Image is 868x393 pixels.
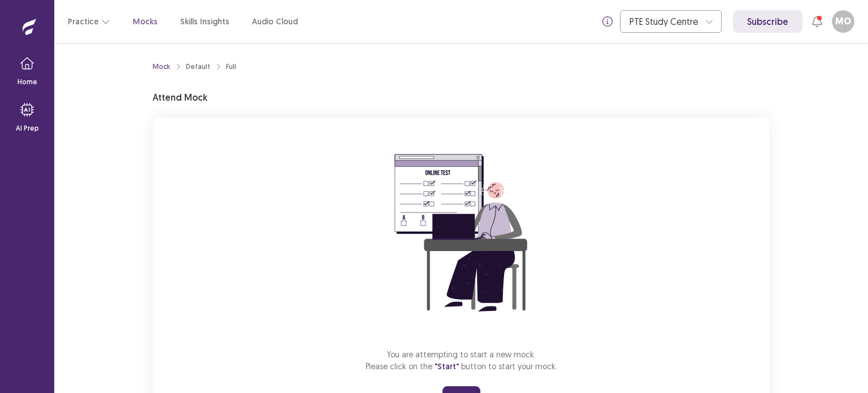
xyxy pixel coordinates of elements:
a: Skills Insights [180,16,229,28]
a: Subscribe [733,10,802,33]
p: Attend Mock [153,90,207,104]
button: MO [832,10,854,33]
a: Audio Cloud [252,16,298,28]
div: Full [226,62,236,72]
img: attend-mock [359,131,563,335]
p: AI Prep [16,123,39,133]
button: Practice [68,11,110,32]
p: Home [18,77,37,87]
p: You are attempting to start a new mock. Please click on the button to start your mock. [366,348,557,373]
div: Default [186,62,210,72]
span: "Start" [435,361,459,372]
div: PTE Study Centre [630,11,700,32]
a: Mock [153,62,170,72]
nav: breadcrumb [153,62,236,72]
button: info [597,11,618,32]
a: Mocks [133,16,158,28]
